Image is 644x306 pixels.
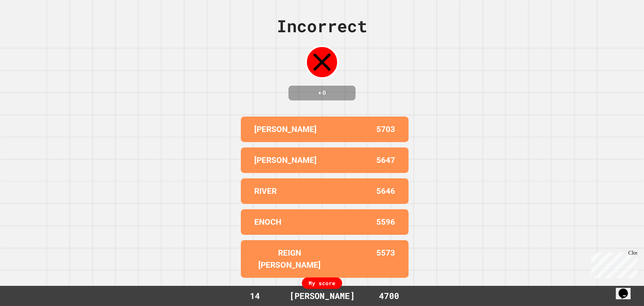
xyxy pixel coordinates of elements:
[302,277,342,289] div: My score
[230,290,280,302] div: 14
[254,247,325,271] p: REIGN [PERSON_NAME]
[277,13,367,39] div: Incorrect
[376,123,395,135] p: 5703
[295,89,349,97] h4: + 0
[254,154,317,166] p: [PERSON_NAME]
[376,154,395,166] p: 5647
[254,185,277,197] p: RIVER
[376,185,395,197] p: 5646
[3,3,46,43] div: Chat with us now!Close
[616,279,637,299] iframe: chat widget
[364,290,414,302] div: 4700
[254,216,281,228] p: ENOCH
[376,216,395,228] p: 5596
[376,247,395,271] p: 5573
[254,123,317,135] p: [PERSON_NAME]
[588,250,637,278] iframe: chat widget
[283,290,362,302] div: [PERSON_NAME]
